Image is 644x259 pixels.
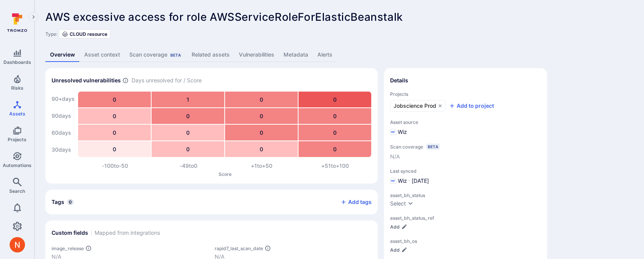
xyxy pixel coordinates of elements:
[394,102,436,110] span: Jobscience Prod
[52,229,88,237] h2: Custom fields
[215,246,263,251] span: rapid7_last_scan_date
[8,137,27,142] span: Projects
[390,77,408,84] h2: Details
[78,108,151,124] div: 0
[390,200,414,207] button: Select
[52,246,84,251] span: image_release
[299,108,371,124] div: 0
[3,59,31,65] span: Dashboards
[78,162,152,170] div: -100 to -50
[299,141,371,157] div: 0
[9,111,25,117] span: Assets
[390,100,446,112] a: Jobscience Prod
[52,77,121,84] h2: Unresolved vulnerabilities
[412,177,429,185] span: [DATE]
[390,144,423,150] span: Scan coverage
[449,102,494,110] button: Add to project
[122,77,128,85] span: Number of vulnerabilities in status ‘Open’ ‘Triaged’ and ‘In process’ divided by score and scanne...
[390,192,541,198] span: asset_bh_status
[45,190,378,214] div: Collapse tags
[78,125,151,140] div: 0
[299,92,371,107] div: 0
[29,12,38,22] button: Expand navigation menu
[390,128,407,136] div: Wiz
[152,125,224,140] div: 0
[390,224,407,230] button: Add
[10,237,25,252] div: Neeren Patki
[45,48,80,62] a: Overview
[95,229,160,237] span: Mapped from integrations
[390,153,400,160] span: N/A
[3,162,32,168] span: Automations
[31,14,36,20] i: Expand navigation menu
[334,196,372,208] button: Add tags
[398,177,407,185] span: Wiz
[409,177,410,185] p: ·
[11,85,23,91] span: Risks
[52,125,75,140] div: 60 days
[45,48,633,62] div: Asset tabs
[187,48,234,62] a: Related assets
[10,237,25,252] img: ACg8ocIprwjrgDQnDsNSk9Ghn5p5-B8DpAKWoJ5Gi9syOE4K59tr4Q=s96-c
[426,144,440,150] div: Beta
[152,141,224,157] div: 0
[152,162,225,170] div: -49 to 0
[390,119,541,125] span: Asset source
[70,31,107,37] span: CLOUD resource
[45,31,57,37] span: Type:
[78,171,372,177] p: Score
[78,92,151,107] div: 0
[225,141,298,157] div: 0
[390,200,406,207] div: Select
[299,125,371,140] div: 0
[78,141,151,157] div: 0
[390,168,541,174] span: Last synced
[390,238,541,244] span: asset_bh_os
[313,48,337,62] a: Alerts
[129,51,182,58] div: Scan coverage
[225,125,298,140] div: 0
[67,199,73,205] span: 0
[279,48,313,62] a: Metadata
[234,48,279,62] a: Vulnerabilities
[132,77,202,85] span: Days unresolved for / Score
[52,142,75,157] div: 30 days
[152,108,224,124] div: 0
[9,188,25,194] span: Search
[52,91,75,107] div: 90+ days
[390,215,541,221] span: asset_bh_status_ref
[225,92,298,107] div: 0
[45,10,403,23] span: AWS excessive access for role AWSServiceRoleForElasticBeanstalk
[299,162,372,170] div: +51 to +100
[152,92,224,107] div: 1
[390,247,407,253] button: Add
[225,108,298,124] div: 0
[52,108,75,124] div: 90 days
[80,48,125,62] a: Asset context
[169,52,182,58] div: Beta
[52,198,64,206] h2: Tags
[225,162,299,170] div: +1 to +50
[390,91,541,97] span: Projects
